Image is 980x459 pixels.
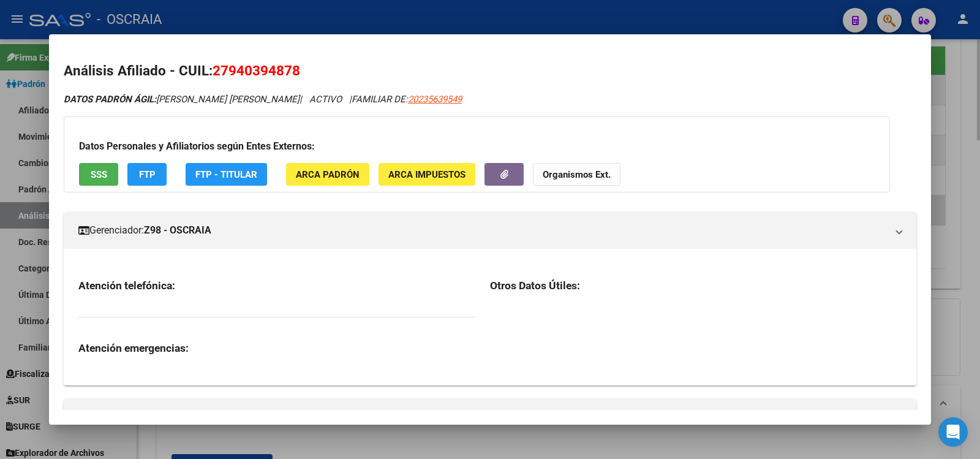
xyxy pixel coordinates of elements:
span: 27940394878 [213,63,300,78]
h2: Análisis Afiliado - CUIL: [64,61,916,82]
mat-expansion-panel-header: Datos de Empadronamiento [64,399,916,436]
strong: DATOS PADRÓN ÁGIL: [64,94,156,105]
strong: Organismos Ext. [543,169,611,180]
h3: Otros Datos Útiles: [490,279,902,292]
div: Open Intercom Messenger [938,417,968,447]
button: FTP [127,163,167,186]
span: ARCA Padrón [296,169,360,180]
h3: Atención telefónica: [78,279,475,292]
span: ARCA Impuestos [388,169,466,180]
button: ARCA Impuestos [379,163,475,186]
span: 20235639549 [408,94,462,105]
mat-panel-title: Gerenciador: [78,223,887,238]
span: [PERSON_NAME] [PERSON_NAME] [64,94,300,105]
span: FTP - Titular [195,169,257,180]
span: SSS [91,169,107,180]
span: FTP [139,169,156,180]
h3: Datos Personales y Afiliatorios según Entes Externos: [79,139,875,154]
button: SSS [79,163,118,186]
i: | ACTIVO | [64,94,462,105]
strong: Z98 - OSCRAIA [144,223,211,238]
button: Organismos Ext. [533,163,620,186]
mat-expansion-panel-header: Gerenciador:Z98 - OSCRAIA [64,212,916,249]
span: FAMILIAR DE: [352,94,462,105]
button: FTP - Titular [186,163,267,186]
div: Gerenciador:Z98 - OSCRAIA [64,249,916,385]
h3: Atención emergencias: [78,341,475,355]
button: ARCA Padrón [286,163,369,186]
